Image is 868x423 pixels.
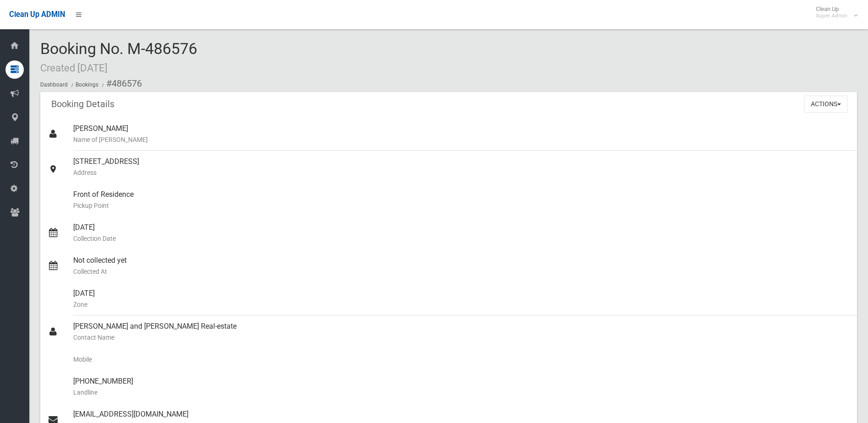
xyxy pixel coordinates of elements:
[73,370,850,403] div: [PHONE_NUMBER]
[40,81,68,88] a: Dashboard
[73,266,850,277] small: Collected At
[73,332,850,343] small: Contact Name
[40,62,108,74] small: Created [DATE]
[73,167,850,178] small: Address
[73,118,850,151] div: [PERSON_NAME]
[73,134,850,145] small: Name of [PERSON_NAME]
[40,39,197,75] span: Booking No. M-486576
[73,184,850,217] div: Front of Residence
[73,217,850,249] div: [DATE]
[73,387,850,398] small: Landline
[73,354,850,365] small: Mobile
[804,96,848,113] button: Actions
[73,249,850,282] div: Not collected yet
[73,233,850,244] small: Collection Date
[40,95,125,113] header: Booking Details
[100,75,142,92] li: #486576
[75,81,98,88] a: Bookings
[9,10,65,19] span: Clean Up ADMIN
[73,151,850,184] div: [STREET_ADDRESS]
[816,12,847,19] small: Super Admin
[73,200,850,211] small: Pickup Point
[73,315,850,348] div: [PERSON_NAME] and [PERSON_NAME] Real-estate
[73,282,850,315] div: [DATE]
[73,299,850,310] small: Zone
[811,5,857,19] span: Clean Up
